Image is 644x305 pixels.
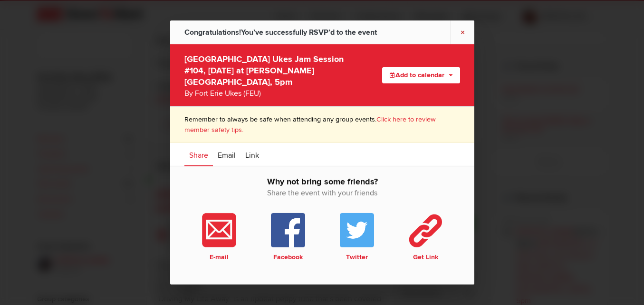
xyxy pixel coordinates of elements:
b: E-mail [186,253,251,262]
span: Share [189,151,208,160]
a: Link [240,142,264,166]
a: × [451,20,474,44]
span: Congratulations! [184,28,241,37]
a: E-mail [184,213,253,262]
div: By Fort Erie Ukes (FEU) [184,88,350,99]
span: Link [245,151,259,160]
b: Get Link [393,253,458,262]
a: Click here to review member safety tips. [184,115,436,134]
a: Facebook [253,213,322,262]
button: Add to calendar [382,67,460,83]
b: Twitter [324,253,389,262]
a: Get Link [391,213,460,262]
a: Email [213,142,240,166]
p: Remember to always be safe when attending any group events. [184,114,460,135]
h2: Why not bring some friends? [184,176,460,208]
a: Twitter [322,213,391,262]
a: Share [184,142,213,166]
div: [GEOGRAPHIC_DATA] Ukes Jam Session #104, [DATE] at [PERSON_NAME][GEOGRAPHIC_DATA], 5pm [184,51,350,99]
span: Email [218,151,236,160]
b: Facebook [255,253,320,262]
div: You’ve successfully RSVP’d to the event [184,20,377,44]
span: Share the event with your friends [184,187,460,199]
